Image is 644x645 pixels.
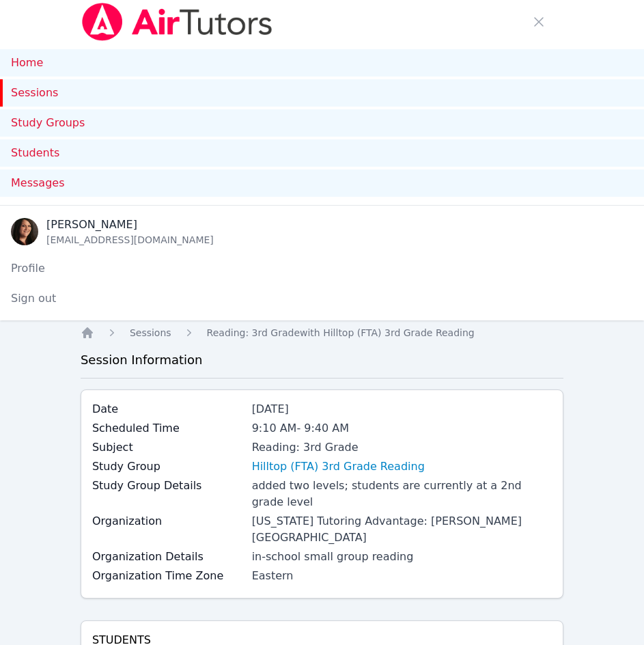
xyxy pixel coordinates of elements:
div: [DATE] [252,401,552,417]
a: Hilltop (FTA) 3rd Grade Reading [252,458,425,475]
label: Date [92,401,244,417]
span: Reading: 3rd Grade with Hilltop (FTA) 3rd Grade Reading [207,327,475,338]
h3: Session Information [81,351,563,370]
div: Eastern [252,568,552,584]
nav: Breadcrumb [81,326,563,340]
label: Study Group [92,458,244,475]
label: Organization Details [92,549,244,565]
div: in-school small group reading [252,549,552,565]
img: Air Tutors [81,3,274,41]
div: Reading: 3rd Grade [252,439,552,456]
div: [EMAIL_ADDRESS][DOMAIN_NAME] [46,233,214,247]
a: Reading: 3rd Gradewith Hilltop (FTA) 3rd Grade Reading [207,326,475,340]
span: Sessions [130,327,171,338]
div: [US_STATE] Tutoring Advantage: [PERSON_NAME][GEOGRAPHIC_DATA] [252,513,552,546]
div: 9:10 AM - 9:40 AM [252,420,552,437]
label: Scheduled Time [92,420,244,437]
label: Study Group Details [92,478,244,494]
a: Sessions [130,326,171,340]
div: added two levels; students are currently at a 2nd grade level [252,478,552,510]
span: Messages [11,175,64,191]
label: Subject [92,439,244,456]
label: Organization Time Zone [92,568,244,584]
div: [PERSON_NAME] [46,217,214,233]
label: Organization [92,513,244,530]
